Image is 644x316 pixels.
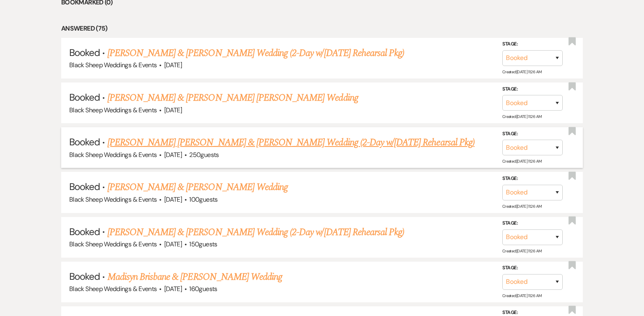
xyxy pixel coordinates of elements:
span: 150 guests [189,240,217,248]
label: Stage: [502,40,563,49]
span: Created: [DATE] 11:26 AM [502,69,541,74]
label: Stage: [502,85,563,93]
a: [PERSON_NAME] & [PERSON_NAME] Wedding (2-Day w/[DATE] Rehearsal Pkg) [107,46,405,60]
label: Stage: [502,264,563,273]
span: Created: [DATE] 11:26 AM [502,159,541,164]
span: Created: [DATE] 11:26 AM [502,114,541,119]
a: [PERSON_NAME] [PERSON_NAME] & [PERSON_NAME] Wedding (2-Day w/[DATE] Rehearsal Pkg) [107,135,475,150]
span: Booked [69,225,100,238]
span: [DATE] [164,285,182,293]
span: [DATE] [164,195,182,204]
span: Black Sheep Weddings & Events [69,285,157,293]
label: Stage: [502,174,563,183]
span: Booked [69,46,100,59]
span: [DATE] [164,240,182,248]
li: Answered (75) [61,23,583,34]
span: Black Sheep Weddings & Events [69,195,157,204]
a: [PERSON_NAME] & [PERSON_NAME] [PERSON_NAME] Wedding [107,91,358,105]
a: [PERSON_NAME] & [PERSON_NAME] Wedding (2-Day w/[DATE] Rehearsal Pkg) [107,225,405,240]
span: Black Sheep Weddings & Events [69,240,157,248]
span: 250 guests [189,151,219,159]
label: Stage: [502,219,563,228]
span: [DATE] [164,61,182,69]
span: Black Sheep Weddings & Events [69,151,157,159]
span: [DATE] [164,106,182,114]
span: Booked [69,136,100,148]
span: Created: [DATE] 11:26 AM [502,248,541,254]
span: Black Sheep Weddings & Events [69,106,157,114]
span: Created: [DATE] 11:26 AM [502,203,541,209]
a: [PERSON_NAME] & [PERSON_NAME] Wedding [107,180,288,194]
span: Booked [69,270,100,283]
span: Booked [69,180,100,193]
span: Booked [69,91,100,103]
span: [DATE] [164,151,182,159]
span: 100 guests [189,195,217,204]
label: Stage: [502,130,563,138]
a: Madisyn Brisbane & [PERSON_NAME] Wedding [107,270,283,284]
span: Created: [DATE] 11:26 AM [502,293,541,298]
span: 160 guests [189,285,217,293]
span: Black Sheep Weddings & Events [69,61,157,69]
